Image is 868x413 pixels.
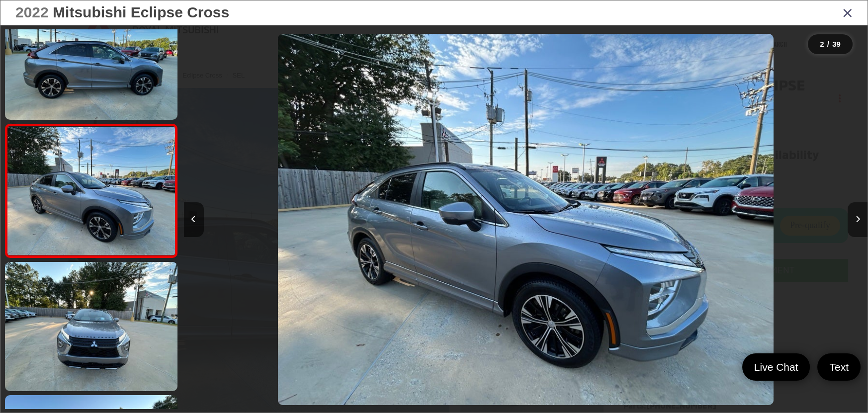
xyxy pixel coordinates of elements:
i: Close gallery [843,6,853,19]
img: 2022 Mitsubishi Eclipse Cross SEL [6,127,177,255]
img: 2022 Mitsubishi Eclipse Cross SEL [278,34,774,406]
button: Next image [848,202,868,237]
a: Text [817,353,861,381]
a: Live Chat [742,353,810,381]
span: 39 [832,40,841,48]
span: / [826,41,830,48]
span: Mitsubishi Eclipse Cross [53,4,229,20]
img: 2022 Mitsubishi Eclipse Cross SEL [3,261,179,393]
span: 2022 [15,4,49,20]
span: Live Chat [749,360,803,374]
span: Text [824,360,854,374]
span: 2 [820,40,824,48]
button: Previous image [184,202,204,237]
div: 2022 Mitsubishi Eclipse Cross SEL 1 [184,34,868,406]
